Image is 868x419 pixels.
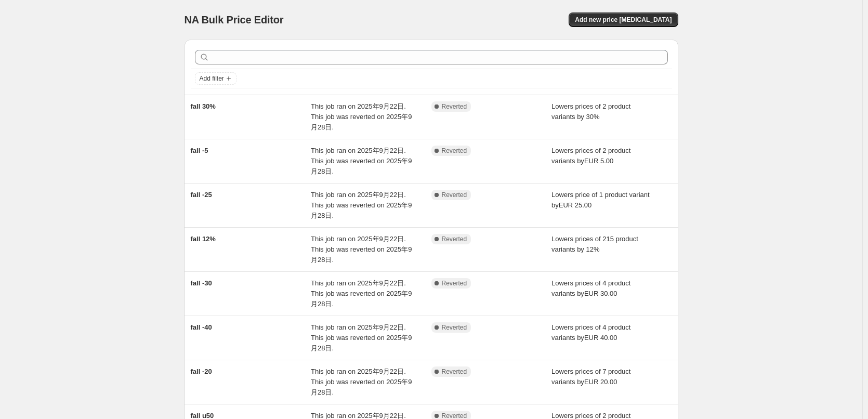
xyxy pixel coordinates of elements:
[191,323,212,331] span: fall -40
[195,72,236,85] button: Add filter
[311,191,412,219] span: This job ran on 2025年9月22日. This job was reverted on 2025年9月28日.
[191,235,216,243] span: fall 12%
[200,74,224,83] span: Add filter
[551,102,630,121] span: Lowers prices of 2 product variants by 30%
[442,323,467,332] span: Reverted
[442,279,467,287] span: Reverted
[191,147,208,154] span: fall -5
[551,368,630,386] span: Lowers prices of 7 product variants by
[569,12,678,27] button: Add new price [MEDICAL_DATA]
[311,102,412,131] span: This job ran on 2025年9月22日. This job was reverted on 2025年9月28日.
[584,290,617,297] span: EUR 30.00
[191,191,212,199] span: fall -25
[551,279,630,297] span: Lowers prices of 4 product variants by
[311,147,412,175] span: This job ran on 2025年9月22日. This job was reverted on 2025年9月28日.
[311,279,412,308] span: This job ran on 2025年9月22日. This job was reverted on 2025年9月28日.
[191,368,212,375] span: fall -20
[551,323,630,342] span: Lowers prices of 4 product variants by
[584,157,613,165] span: EUR 5.00
[185,14,284,25] span: NA Bulk Price Editor
[311,368,412,396] span: This job ran on 2025年9月22日. This job was reverted on 2025年9月28日.
[311,323,412,352] span: This job ran on 2025年9月22日. This job was reverted on 2025年9月28日.
[551,191,650,209] span: Lowers price of 1 product variant by
[584,334,617,342] span: EUR 40.00
[584,378,617,386] span: EUR 20.00
[442,191,467,199] span: Reverted
[442,368,467,376] span: Reverted
[191,102,216,110] span: fall 30%
[575,16,672,24] span: Add new price [MEDICAL_DATA]
[551,147,630,165] span: Lowers prices of 2 product variants by
[551,235,638,253] span: Lowers prices of 215 product variants by 12%
[442,102,467,111] span: Reverted
[191,279,212,287] span: fall -30
[442,235,467,243] span: Reverted
[311,235,412,264] span: This job ran on 2025年9月22日. This job was reverted on 2025年9月28日.
[442,147,467,155] span: Reverted
[559,201,592,209] span: EUR 25.00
